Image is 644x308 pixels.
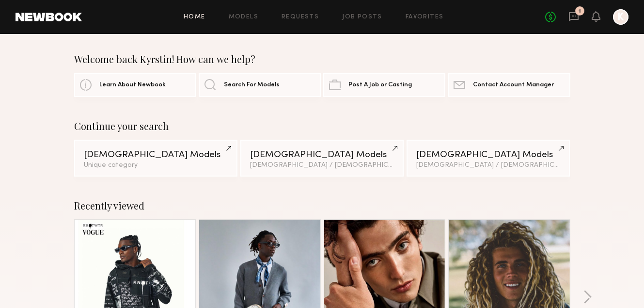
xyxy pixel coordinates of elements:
[348,82,412,88] span: Post A Job or Casting
[184,14,205,20] a: Home
[416,150,560,160] div: [DEMOGRAPHIC_DATA] Models
[74,120,570,132] div: Continue your search
[74,140,237,177] a: [DEMOGRAPHIC_DATA] ModelsUnique category
[473,82,554,88] span: Contact Account Manager
[448,73,570,97] a: Contact Account Manager
[74,53,570,65] div: Welcome back Kyrstin! How can we help?
[282,14,319,20] a: Requests
[74,73,196,97] a: Learn About Newbook
[74,200,570,211] div: Recently viewed
[229,14,258,20] a: Models
[250,150,394,160] div: [DEMOGRAPHIC_DATA] Models
[224,82,280,88] span: Search For Models
[407,140,570,177] a: [DEMOGRAPHIC_DATA] Models[DEMOGRAPHIC_DATA] / [DEMOGRAPHIC_DATA]
[568,11,579,23] a: 1
[613,9,628,25] a: K
[240,140,404,177] a: [DEMOGRAPHIC_DATA] Models[DEMOGRAPHIC_DATA] / [DEMOGRAPHIC_DATA], Unique category
[199,73,321,97] a: Search For Models
[406,14,444,20] a: Favorites
[84,150,228,160] div: [DEMOGRAPHIC_DATA] Models
[250,162,394,169] div: [DEMOGRAPHIC_DATA] / [DEMOGRAPHIC_DATA], Unique category
[323,73,445,97] a: Post A Job or Casting
[342,14,382,20] a: Job Posts
[416,162,560,169] div: [DEMOGRAPHIC_DATA] / [DEMOGRAPHIC_DATA]
[99,82,166,88] span: Learn About Newbook
[84,162,228,169] div: Unique category
[579,9,581,14] div: 1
